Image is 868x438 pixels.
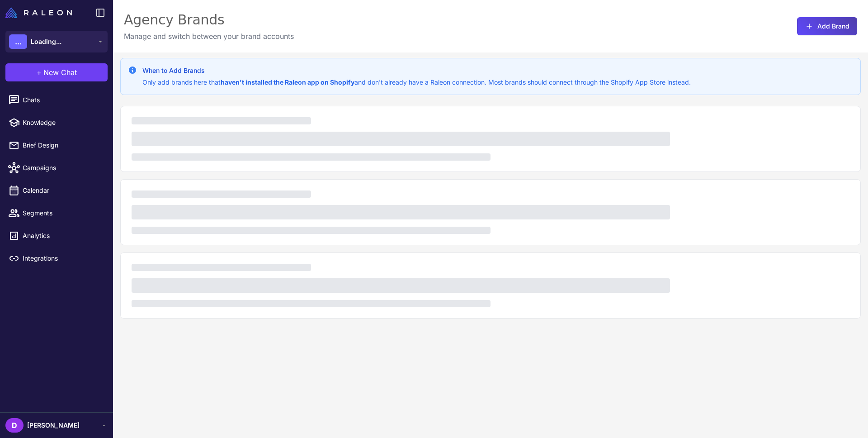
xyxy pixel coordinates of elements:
a: Knowledge [4,113,109,132]
span: New Chat [43,67,77,78]
button: Add Brand [797,17,857,35]
span: Brief Design [23,140,102,150]
a: Campaigns [4,158,109,177]
span: Campaigns [23,163,102,173]
a: Analytics [4,226,109,245]
p: Manage and switch between your brand accounts [124,31,294,42]
div: D [5,418,24,433]
span: Segments [23,208,102,218]
span: Integrations [23,253,102,263]
span: Chats [23,95,102,105]
h3: When to Add Brands [142,66,691,76]
span: Loading... [31,37,61,47]
div: ... [9,34,27,49]
img: Raleon Logo [5,7,72,18]
span: Analytics [23,231,102,241]
span: + [37,67,42,78]
p: Only add brands here that and don't already have a Raleon connection. Most brands should connect ... [142,77,691,87]
strong: haven't installed the Raleon app on Shopify [221,78,354,86]
button: +New Chat [5,63,108,81]
span: Calendar [23,186,102,195]
span: Knowledge [23,118,102,128]
a: Brief Design [4,136,109,155]
button: ...Loading... [5,31,108,52]
a: Raleon Logo [5,7,75,18]
a: Segments [4,204,109,223]
a: Calendar [4,181,109,200]
a: Integrations [4,249,109,268]
span: [PERSON_NAME] [27,420,80,430]
a: Chats [4,90,109,109]
div: Agency Brands [124,11,294,29]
